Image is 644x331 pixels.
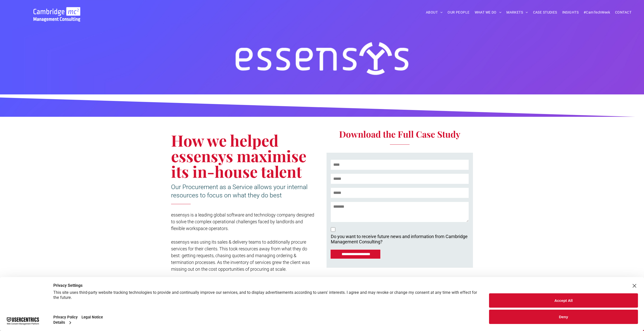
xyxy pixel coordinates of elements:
p: Do you want to receive future news and information from Cambridge Management Consulting? [331,234,468,244]
span: Our Procurement as a Service allows your internal resources to focus on what they do best [171,183,308,199]
a: CASE STUDIES [531,9,560,16]
a: CONTACT [613,9,634,16]
a: MARKETS [504,9,530,16]
input: Do you want to receive future news and information from Cambridge Management Consulting? Procurement [331,227,335,232]
span: essensys is a leading global software and technology company designed to solve the complex operat... [171,212,314,231]
span: Download the Full Case Study [339,128,460,140]
a: WHAT WE DO [472,9,504,16]
a: ABOUT [423,9,445,16]
img: Cambridge MC Logo, Procurement [33,7,80,22]
a: INSIGHTS [560,9,581,16]
a: Your Business Transformed | Cambridge Management Consulting [33,8,80,13]
span: essensys was using its sales & delivery teams to additionally procure services for their clients.... [171,239,310,272]
a: #CamTechWeek [581,9,613,16]
a: OUR PEOPLE [445,9,472,16]
span: How we helped essensys maximise its in-house talent [171,130,306,182]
